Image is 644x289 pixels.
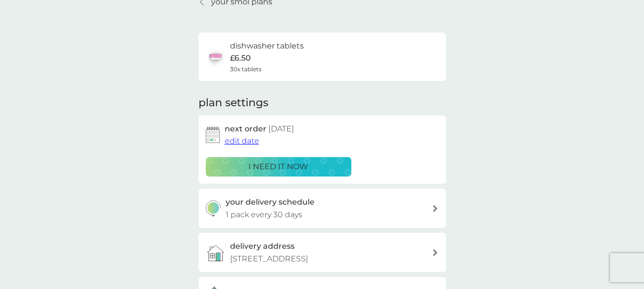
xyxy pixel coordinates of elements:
button: edit date [225,135,259,147]
span: [DATE] [268,124,294,133]
button: i need it now [206,157,351,177]
h2: plan settings [198,96,268,111]
a: delivery address[STREET_ADDRESS] [198,233,446,272]
p: £6.50 [230,52,251,64]
span: 30x tablets [230,64,262,74]
p: 1 pack every 30 days [226,209,302,221]
button: your delivery schedule1 pack every 30 days [198,189,446,228]
span: edit date [225,136,259,145]
p: i need it now [248,161,308,173]
img: dishwasher tablets [206,47,225,66]
h3: delivery address [230,240,295,253]
h3: your delivery schedule [226,196,314,209]
p: [STREET_ADDRESS] [230,253,308,265]
h2: next order [225,123,294,135]
h6: dishwasher tablets [230,40,304,52]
